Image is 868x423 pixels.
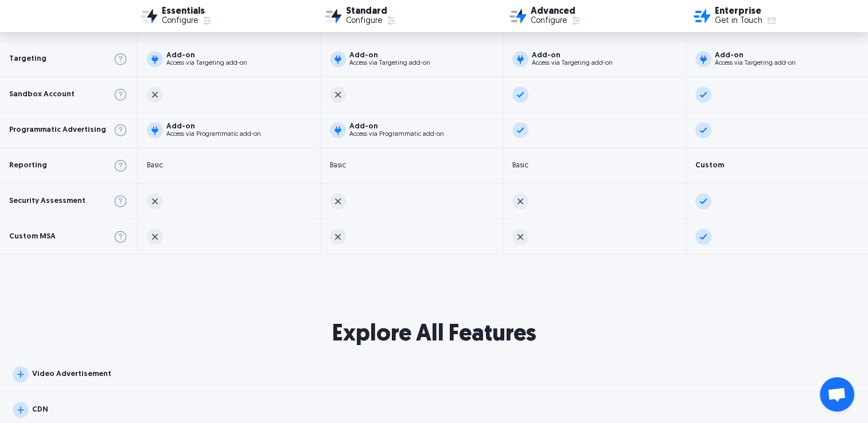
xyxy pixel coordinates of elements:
[166,60,247,66] div: Access via Targeting add-on
[531,17,567,25] div: Configure
[346,7,397,16] div: Standard
[349,131,444,138] div: Access via Programmatic add-on
[162,16,213,26] a: Configure
[820,377,854,412] a: Open chat
[162,17,198,25] div: Configure
[32,406,48,413] div: CDN
[349,52,430,59] div: Add-on
[346,17,382,25] div: Configure
[9,55,46,62] div: Targeting
[349,123,444,130] div: Add-on
[715,7,777,16] div: Enterprise
[531,7,582,16] div: Advanced
[9,162,47,169] div: Reporting
[9,91,75,98] div: Sandbox Account
[531,16,582,26] a: Configure
[32,370,111,378] div: Video Advertisement
[330,162,346,169] div: Basic
[715,16,777,26] a: Get in Touch
[532,52,613,59] div: Add-on
[512,162,528,169] div: Basic
[166,52,247,59] div: Add-on
[162,7,213,16] div: Essentials
[166,123,261,130] div: Add-on
[9,233,56,240] div: Custom MSA
[346,16,397,26] a: Configure
[147,162,163,169] div: Basic
[532,60,613,66] div: Access via Targeting add-on
[695,162,724,169] div: Custom
[166,131,261,138] div: Access via Programmatic add-on
[715,60,796,66] div: Access via Targeting add-on
[715,17,762,25] div: Get in Touch
[9,197,85,205] div: Security Assessment
[715,52,796,59] div: Add-on
[349,60,430,66] div: Access via Targeting add-on
[9,126,106,134] div: Programmatic Advertising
